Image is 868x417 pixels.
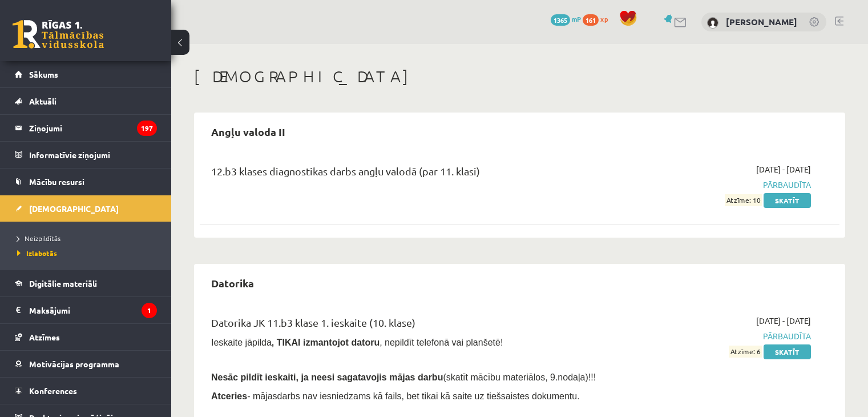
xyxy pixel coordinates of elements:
[764,193,811,208] a: Skatīt
[725,194,762,206] span: Atzīme: 10
[583,14,613,23] a: 161 xp
[29,96,56,106] span: Aktuāli
[200,118,297,145] h2: Angļu valoda II
[15,61,157,87] a: Sākums
[729,346,762,358] span: Atzīme: 6
[17,248,57,258] span: Izlabotās
[211,372,443,382] span: Nesāc pildīt ieskaiti, ja neesi sagatavojis mājas darbu
[551,14,581,23] a: 1365 mP
[29,297,157,323] legend: Maksājumi
[15,297,157,323] a: Maksājumi1
[272,338,380,347] b: , TIKAI izmantojot datoru
[15,351,157,377] a: Motivācijas programma
[211,391,580,401] span: - mājasdarbs nav iesniedzams kā fails, bet tikai kā saite uz tiešsaistes dokumentu.
[29,142,157,168] legend: Informatīvie ziņojumi
[142,303,157,318] i: 1
[29,332,60,342] span: Atzīmes
[29,359,119,369] span: Motivācijas programma
[211,391,247,401] b: Atceries
[15,324,157,350] a: Atzīmes
[764,344,811,359] a: Skatīt
[29,177,84,187] span: Mācību resursi
[200,270,265,296] h2: Datorika
[756,163,811,175] span: [DATE] - [DATE]
[17,248,160,258] a: Izlabotās
[551,14,570,26] span: 1365
[600,14,608,23] span: xp
[29,278,97,288] span: Digitālie materiāli
[29,203,119,214] span: [DEMOGRAPHIC_DATA]
[15,270,157,296] a: Digitālie materiāli
[15,195,157,222] a: [DEMOGRAPHIC_DATA]
[194,67,845,86] h1: [DEMOGRAPHIC_DATA]
[572,14,581,23] span: mP
[15,142,157,168] a: Informatīvie ziņojumi
[707,17,718,29] img: Edgars Plūksne-Strauss
[29,69,58,79] span: Sākums
[17,233,160,243] a: Neizpildītās
[211,338,503,347] span: Ieskaite jāpilda , nepildīt telefonā vai planšetē!
[623,179,811,191] span: Pārbaudīta
[17,234,60,243] span: Neizpildītās
[29,386,77,396] span: Konferences
[15,115,157,141] a: Ziņojumi197
[726,16,797,27] a: [PERSON_NAME]
[13,20,104,49] a: Rīgas 1. Tālmācības vidusskola
[137,121,157,136] i: 197
[211,163,605,185] div: 12.b3 klases diagnostikas darbs angļu valodā (par 11. klasi)
[623,330,811,342] span: Pārbaudīta
[15,378,157,404] a: Konferences
[15,169,157,195] a: Mācību resursi
[211,315,605,336] div: Datorika JK 11.b3 klase 1. ieskaite (10. klase)
[15,88,157,114] a: Aktuāli
[756,315,811,327] span: [DATE] - [DATE]
[443,372,596,382] span: (skatīt mācību materiālos, 9.nodaļa)!!!
[29,115,157,141] legend: Ziņojumi
[583,14,599,26] span: 161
